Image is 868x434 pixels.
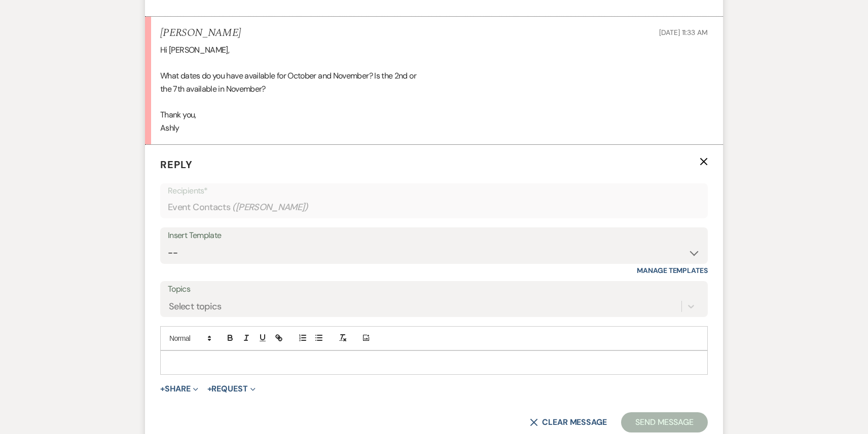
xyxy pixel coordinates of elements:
button: Request [207,385,256,393]
p: Recipients* [168,184,700,198]
button: Clear message [530,418,607,426]
div: Hi [PERSON_NAME], What dates do you have available for October and November? Is the 2nd or the 7t... [160,44,708,134]
span: ( [PERSON_NAME] ) [232,201,308,214]
button: Send Message [621,412,708,432]
a: Manage Templates [637,266,708,275]
h5: [PERSON_NAME] [160,27,241,40]
div: Event Contacts [168,198,700,217]
span: Reply [160,158,193,171]
span: + [207,385,212,393]
label: Topics [168,282,700,297]
span: [DATE] 11:33 AM [659,28,708,37]
button: Share [160,385,198,393]
div: Insert Template [168,228,700,243]
span: + [160,385,165,393]
div: Select topics [169,299,222,313]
